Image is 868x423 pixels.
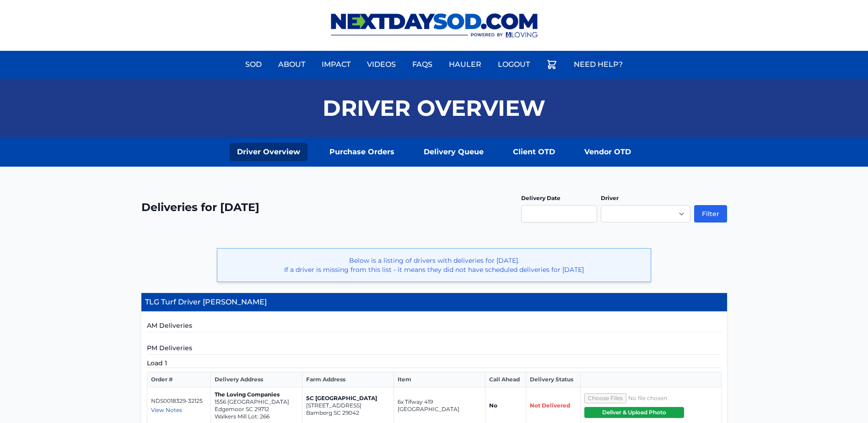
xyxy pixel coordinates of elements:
[215,413,298,420] p: Walkers Mill Lot: 266
[273,54,311,76] a: About
[141,200,259,215] h2: Deliveries for [DATE]
[530,402,570,409] span: Not Delivered
[306,395,390,402] p: SC [GEOGRAPHIC_DATA]
[323,97,545,119] h1: Driver Overview
[443,54,487,76] a: Hauler
[584,407,684,418] button: Deliver & Upload Photo
[215,398,298,406] p: 1556 [GEOGRAPHIC_DATA]
[489,402,497,409] strong: No
[322,143,402,161] a: Purchase Orders
[416,143,491,161] a: Delivery Queue
[361,54,401,76] a: Videos
[394,372,485,387] th: Item
[506,143,562,161] a: Client OTD
[302,372,394,387] th: Farm Address
[316,54,356,76] a: Impact
[407,54,438,76] a: FAQs
[601,195,619,201] label: Driver
[485,372,526,387] th: Call Ahead
[151,397,207,405] p: NDS0018329-32125
[215,406,298,413] p: Edgemoor SC 29712
[694,205,727,222] button: Filter
[230,143,307,161] a: Driver Overview
[568,54,628,76] a: Need Help?
[577,143,638,161] a: Vendor OTD
[225,256,643,274] p: Below is a listing of drivers with deliveries for [DATE]. If a driver is missing from this list -...
[521,195,561,201] label: Delivery Date
[147,321,722,332] h5: AM Deliveries
[151,407,182,413] span: View Notes
[147,372,210,387] th: Order #
[215,391,298,398] p: The Loving Companies
[240,54,267,76] a: Sod
[147,358,722,368] h5: Load 1
[147,343,722,355] h5: PM Deliveries
[526,372,581,387] th: Delivery Status
[306,409,390,417] p: Bamberg SC 29042
[210,372,302,387] th: Delivery Address
[492,54,535,76] a: Logout
[141,293,727,312] h4: TLG Turf Driver [PERSON_NAME]
[306,402,390,409] p: [STREET_ADDRESS]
